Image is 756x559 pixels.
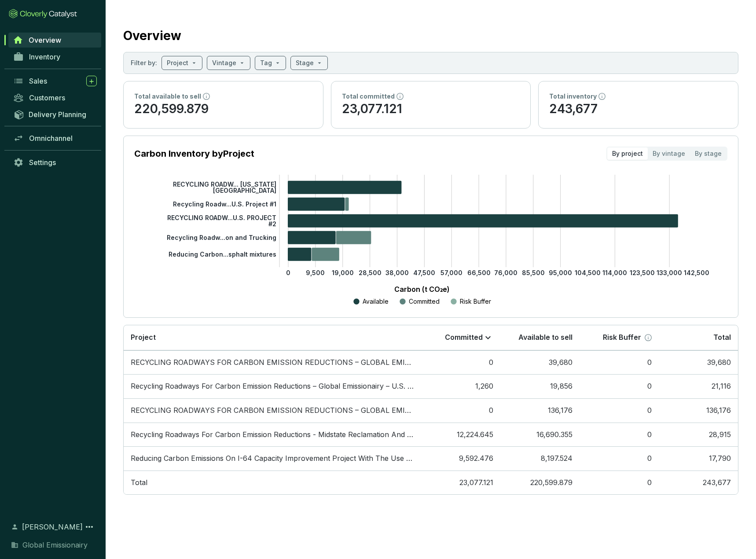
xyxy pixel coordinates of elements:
[385,269,409,276] tspan: 38,000
[134,147,254,160] p: Carbon Inventory by Project
[421,423,500,447] td: 12,224.645
[421,398,500,423] td: 0
[173,180,276,188] tspan: RECYCLING ROADW... [US_STATE]
[124,374,421,398] td: Recycling Roadways For Carbon Emission Reductions – Global Emissionairy – U.S. Project #1
[134,101,312,118] p: 220,599.879
[29,77,47,85] span: Sales
[657,269,682,276] tspan: 133,000
[29,158,56,167] span: Settings
[659,350,738,375] td: 39,680
[363,297,389,306] p: Available
[630,269,655,276] tspan: 123,500
[123,26,181,45] h2: Overview
[147,284,697,294] p: Carbon (t CO₂e)
[421,446,500,471] td: 9,592.476
[500,398,580,423] td: 136,176
[213,187,276,194] tspan: [GEOGRAPHIC_DATA]
[659,374,738,398] td: 21,116
[467,269,491,276] tspan: 66,500
[607,147,648,160] div: By project
[580,350,659,375] td: 0
[29,93,65,102] span: Customers
[522,269,545,276] tspan: 85,500
[342,92,395,101] p: Total committed
[421,471,500,495] td: 23,077.121
[29,52,60,61] span: Inventory
[286,269,290,276] tspan: 0
[9,131,101,146] a: Omnichannel
[359,269,382,276] tspan: 28,500
[124,398,421,423] td: RECYCLING ROADWAYS FOR CARBON EMISSION REDUCTIONS – GLOBAL EMISSIONAIRY – U.S. PROJECT #2
[131,59,157,67] p: Filter by:
[690,147,727,160] div: By stage
[421,350,500,375] td: 0
[580,446,659,471] td: 0
[500,446,580,471] td: 8,197.524
[659,423,738,447] td: 28,915
[500,350,580,375] td: 39,680
[659,471,738,495] td: 243,677
[421,374,500,398] td: 1,260
[549,92,597,101] p: Total inventory
[9,74,101,88] a: Sales
[603,333,641,342] p: Risk Buffer
[575,269,601,276] tspan: 104,500
[648,147,690,160] div: By vintage
[500,325,580,350] th: Available to sell
[173,200,276,208] tspan: Recycling Roadw...U.S. Project #1
[124,423,421,447] td: Recycling Roadways For Carbon Emission Reductions - Midstate Reclamation And Trucking
[29,110,86,119] span: Delivery Planning
[602,269,627,276] tspan: 114,000
[167,214,276,221] tspan: RECYCLING ROADW...U.S. PROJECT
[167,234,276,241] tspan: Recycling Roadw...on and Trucking
[9,90,101,105] a: Customers
[580,398,659,423] td: 0
[306,269,325,276] tspan: 9,500
[659,398,738,423] td: 136,176
[22,522,83,532] span: [PERSON_NAME]
[580,471,659,495] td: 0
[440,269,462,276] tspan: 57,000
[445,333,483,342] p: Committed
[684,269,709,276] tspan: 142,500
[124,325,421,350] th: Project
[460,297,491,306] p: Risk Buffer
[268,220,276,228] tspan: #2
[124,471,421,495] td: Total
[500,374,580,398] td: 19,856
[549,101,727,118] p: 243,677
[9,49,101,64] a: Inventory
[169,250,276,258] tspan: Reducing Carbon...sphalt mixtures
[124,446,421,471] td: Reducing Carbon Emissions On I-64 Capacity Improvement Project With The Use Of FSB And Emulsion A...
[9,107,101,121] a: Delivery Planning
[29,36,61,44] span: Overview
[29,134,73,143] span: Omnichannel
[500,471,580,495] td: 220,599.879
[500,423,580,447] td: 16,690.355
[580,374,659,398] td: 0
[549,269,572,276] tspan: 95,000
[606,147,727,161] div: segmented control
[124,350,421,375] td: RECYCLING ROADWAYS FOR CARBON EMISSION REDUCTIONS – GLOBAL EMISSIONAIRY – PROJECT CALIFORNIA USA
[332,269,354,276] tspan: 19,000
[659,446,738,471] td: 17,790
[8,33,101,48] a: Overview
[494,269,517,276] tspan: 76,000
[580,423,659,447] td: 0
[9,155,101,170] a: Settings
[22,540,88,550] span: Global Emissionairy
[659,325,738,350] th: Total
[409,297,440,306] p: Committed
[413,269,435,276] tspan: 47,500
[134,92,201,101] p: Total available to sell
[342,101,520,118] p: 23,077.121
